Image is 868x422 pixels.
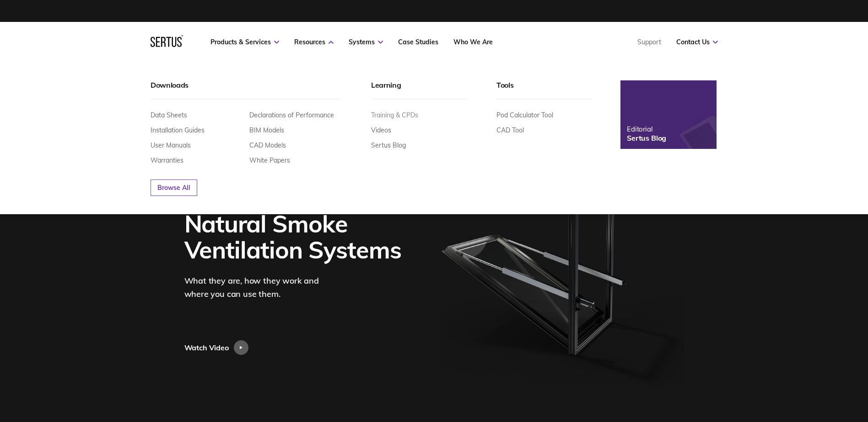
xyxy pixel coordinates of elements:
[184,340,229,355] div: Watch Video
[249,141,286,149] a: CAD Models
[676,38,718,46] a: Contact Us
[496,111,553,119] a: Pod Calculator Tool
[151,126,205,134] a: Installation Guides
[151,141,191,149] a: User Manuals
[371,111,418,119] a: Training & CPDs
[249,111,334,119] a: Declarations of Performance
[453,38,493,46] a: Who We Are
[151,179,197,196] a: Browse All
[703,316,868,422] iframe: Chat Widget
[371,141,406,149] a: Sertus Blog
[496,126,524,134] a: CAD Tool
[371,80,467,99] div: Learning
[620,80,717,149] a: EditorialSertus Blog
[151,111,187,119] a: Data Sheets
[151,156,183,164] a: Warranties
[249,156,290,164] a: White Papers
[349,38,383,46] a: Systems
[371,126,391,134] a: Videos
[294,38,334,46] a: Resources
[210,38,279,46] a: Products & Services
[496,80,592,99] div: Tools
[184,274,335,301] div: What they are, how they work and where you can use them.
[627,125,666,133] div: Editorial
[184,211,410,263] h1: Natural Smoke Ventilation Systems
[249,126,284,134] a: BIM Models
[627,133,666,142] div: Sertus Blog
[637,38,661,46] a: Support
[398,38,438,46] a: Case Studies
[151,80,342,99] div: Downloads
